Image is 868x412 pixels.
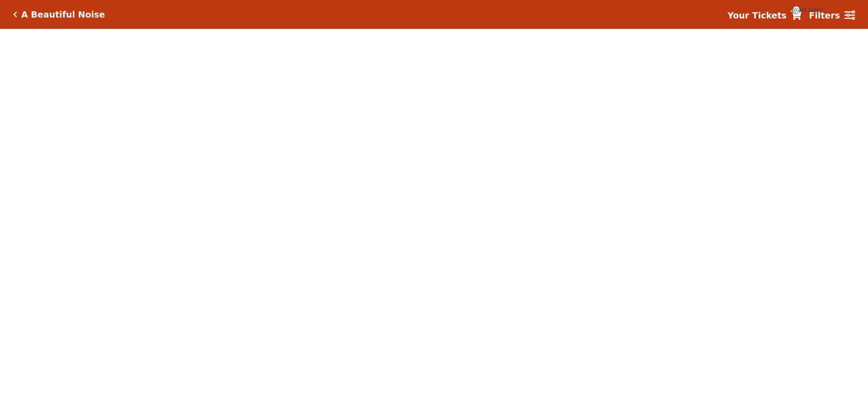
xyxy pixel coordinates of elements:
a: Click here to go back to filters [13,11,17,18]
strong: Your Tickets [727,10,787,20]
a: Filters [809,9,855,22]
strong: Filters [809,10,840,20]
h5: A Beautiful Noise [21,9,105,20]
a: Your Tickets {{cartCount}} [727,9,802,22]
span: {{cartCount}} [792,6,800,14]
